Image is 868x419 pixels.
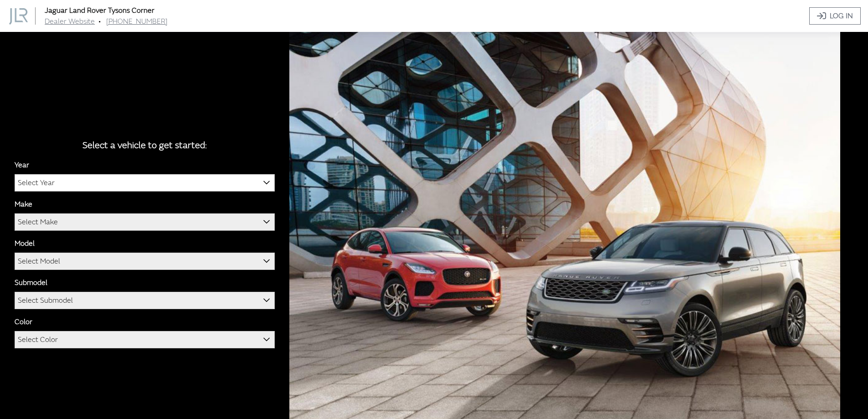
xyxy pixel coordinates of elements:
[830,10,853,21] span: Log In
[15,292,275,309] span: Select Submodel
[15,199,32,210] label: Make
[9,7,43,24] a: Jaguar Land Rover Tysons Corner logo
[9,8,28,25] img: Dashboard
[15,253,274,269] span: Select Model
[15,175,274,191] span: Select Year
[809,7,861,25] a: Log In
[18,292,73,309] span: Select Submodel
[18,253,60,269] span: Select Model
[15,238,35,249] label: Model
[15,331,274,348] span: Select Color
[18,175,55,191] span: Select Year
[15,213,275,231] span: Select Make
[18,214,58,230] span: Select Make
[15,160,29,171] label: Year
[45,6,154,15] a: Jaguar Land Rover Tysons Corner
[15,214,274,230] span: Select Make
[18,331,58,348] span: Select Color
[106,17,168,26] a: [PHONE_NUMBER]
[15,277,47,288] label: Submodel
[98,17,101,26] span: •
[15,253,275,270] span: Select Model
[15,139,275,152] div: Select a vehicle to get started:
[15,316,32,327] label: Color
[45,17,95,26] a: Dealer Website
[15,174,275,191] span: Select Year
[15,292,274,309] span: Select Submodel
[15,331,275,348] span: Select Color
